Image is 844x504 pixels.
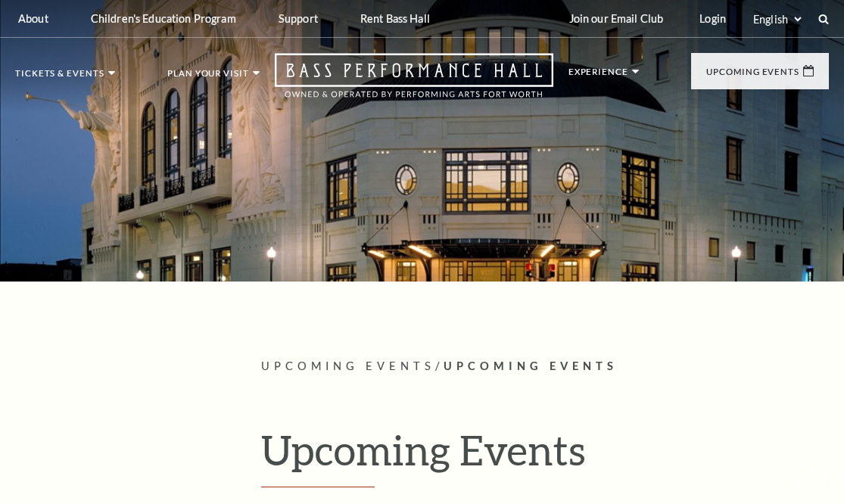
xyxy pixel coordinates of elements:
p: Children's Education Program [91,12,236,25]
h1: Upcoming Events [261,425,829,487]
span: Upcoming Events [444,359,618,372]
p: / [261,357,829,376]
p: Tickets & Events [15,69,104,86]
span: Upcoming Events [261,359,435,372]
p: About [18,12,48,25]
p: Plan Your Visit [167,69,249,86]
p: Support [279,12,318,25]
p: Upcoming Events [706,67,799,84]
p: Experience [568,67,628,84]
select: Select: [750,12,804,26]
p: Rent Bass Hall [360,12,430,25]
